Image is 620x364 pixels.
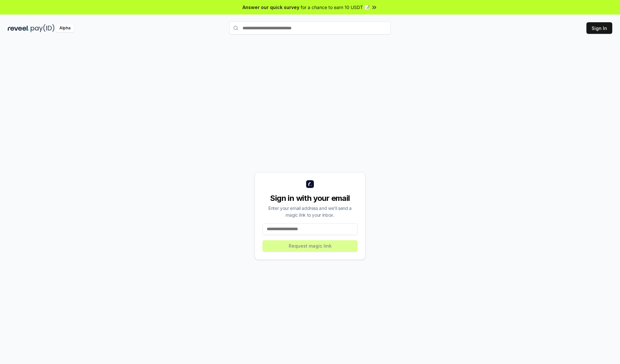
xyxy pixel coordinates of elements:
div: Alpha [56,24,74,32]
div: Enter your email address and we’ll send a magic link to your inbox. [263,205,357,218]
button: Sign In [586,22,612,34]
div: Sign in with your email [263,193,357,203]
span: for a chance to earn 10 USDT 📝 [301,4,370,11]
span: Answer our quick survey [243,4,299,11]
img: pay_id [31,24,55,32]
img: logo_small [306,180,314,188]
img: reveel_dark [8,24,29,32]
